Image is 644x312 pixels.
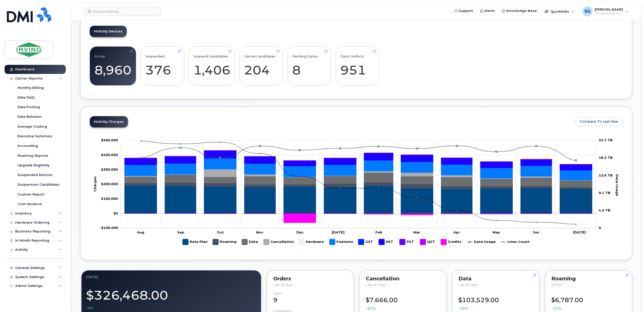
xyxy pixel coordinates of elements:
[595,7,623,11] span: [PERSON_NAME]
[493,230,500,234] tspan: May
[399,237,415,247] g: PST
[273,283,293,287] span: Last 90 days
[599,226,601,230] tspan: 0
[113,211,118,215] tspan: $0
[332,230,344,234] tspan: [DATE]
[358,237,374,247] g: GST
[498,6,540,16] a: Knowledge Base
[101,138,118,142] g: $0
[101,153,118,157] tspan: $400,000
[599,208,610,212] tspan: 4.5 TB
[273,291,283,295] div: Open
[467,237,496,247] g: Data Usage
[101,138,118,142] tspan: $500,000
[125,169,592,180] g: Cancellation
[86,285,256,310] div: $326,468.00
[101,197,118,201] tspan: $100,000
[84,7,161,16] input: Find something...
[90,26,127,37] a: Mobility Devices
[599,138,613,142] tspan: 22.7 TB
[90,116,128,127] a: Mobility Charges
[100,226,118,230] g: $0
[177,230,184,234] tspan: Sep
[101,182,118,186] tspan: $200,000
[86,305,93,310] span: -8%
[100,226,118,230] tspan: -$100,000
[366,283,386,287] span: Last 90 days
[273,291,348,305] div: 9
[125,185,592,213] g: Rate Plan
[366,277,440,281] div: Cancellation
[145,49,179,83] a: Suspended 376
[551,283,562,287] span: [DATE]
[458,283,478,287] span: Last 90 days
[340,49,374,83] a: Data Conflicts 951
[541,6,578,16] div: Quicklinks
[413,230,420,234] tspan: Mar
[375,230,382,234] tspan: Feb
[458,277,533,281] div: Data
[366,306,376,311] span: -87%
[125,150,592,170] g: HST
[94,49,131,83] a: Active 8,960
[506,8,537,13] span: Knowledge Base
[125,150,592,164] g: QST
[125,213,592,223] g: Credits
[585,8,591,14] span: SG
[500,237,530,247] g: Lines Count
[125,158,592,180] g: Features
[579,6,632,16] div: Sheryl Galorport
[101,153,118,157] g: $0
[484,8,495,13] span: Alerts
[296,230,304,234] tspan: Dec
[183,237,530,247] g: Legend
[242,237,258,247] g: Data
[533,230,539,234] tspan: Jun
[183,237,208,247] g: Rate Plan
[551,291,626,311] div: $6,787.00
[136,230,144,234] tspan: Aug
[244,49,278,83] a: Cancel Candidates 204
[476,6,498,16] a: Alerts
[551,306,561,311] span: -22%
[551,9,569,13] span: Quicklinks
[599,190,610,194] tspan: 9.1 TB
[217,230,224,234] tspan: Oct
[101,182,118,186] g: $0
[101,167,118,171] g: $0
[273,277,348,281] div: Orders
[458,291,533,311] div: $103,529.00
[459,8,473,13] span: Support
[299,237,324,247] g: Hardware
[292,49,326,83] a: Pending Status 8
[580,119,618,124] span: Compare To Last Year
[125,172,592,187] g: Data
[458,306,468,311] span: -55%
[615,174,619,196] tspan: Data Usage
[575,117,623,126] button: Compare To Last Year
[441,237,462,247] g: Credits
[599,173,613,177] tspan: 13.6 TB
[573,230,586,234] tspan: [DATE]
[101,167,118,171] tspan: $300,000
[86,275,256,279] div: July 2025
[453,230,460,234] tspan: Apr
[101,197,118,201] g: $0
[193,49,230,83] a: Suspend Candidates 1,406
[599,155,613,160] tspan: 18.2 TB
[551,277,626,281] div: Roaming
[93,176,97,192] tspan: Charges
[595,11,623,15] span: Wireless Admin
[256,230,263,234] tspan: Nov
[420,237,436,247] g: QST
[213,237,237,247] g: Roaming
[366,291,440,311] div: $7,666.00
[329,237,353,247] g: Features
[451,6,476,16] a: Support
[379,237,394,247] g: HST
[264,237,294,247] g: Cancellation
